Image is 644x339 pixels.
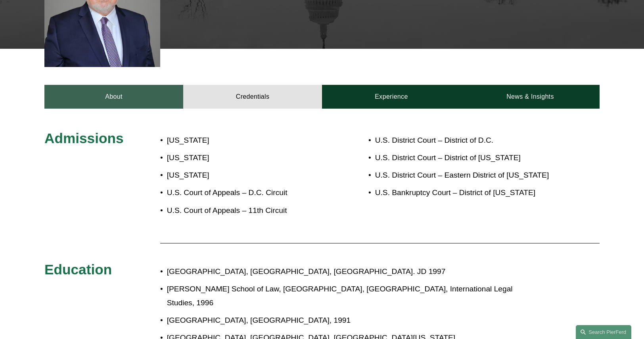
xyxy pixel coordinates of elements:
[322,85,461,109] a: Experience
[167,134,322,147] p: [US_STATE]
[44,85,183,109] a: About
[44,130,123,146] span: Admissions
[461,85,600,109] a: News & Insights
[167,282,530,310] p: [PERSON_NAME] School of Law, [GEOGRAPHIC_DATA], [GEOGRAPHIC_DATA], International Legal Studies, 1996
[183,85,322,109] a: Credentials
[167,204,322,218] p: U.S. Court of Appeals – 11th Circuit
[167,265,530,279] p: [GEOGRAPHIC_DATA], [GEOGRAPHIC_DATA], [GEOGRAPHIC_DATA]. JD 1997
[167,151,322,165] p: [US_STATE]
[167,169,322,182] p: [US_STATE]
[167,314,530,328] p: [GEOGRAPHIC_DATA], [GEOGRAPHIC_DATA], 1991
[167,186,322,200] p: U.S. Court of Appeals – D.C. Circuit
[375,186,554,200] p: U.S. Bankruptcy Court – District of [US_STATE]
[375,169,554,182] p: U.S. District Court – Eastern District of [US_STATE]
[375,134,554,147] p: U.S. District Court – District of D.C.
[44,262,112,277] span: Education
[375,151,554,165] p: U.S. District Court – District of [US_STATE]
[576,325,631,339] a: Search this site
